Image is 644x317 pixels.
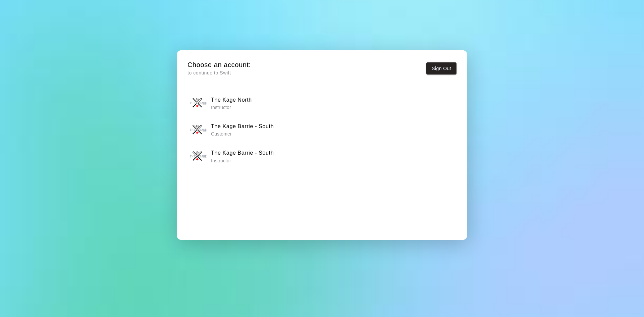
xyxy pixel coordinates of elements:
[187,146,457,167] button: The Kage Barrie - SouthThe Kage Barrie - South Instructor
[211,96,252,104] h6: The Kage North
[187,119,457,140] button: The Kage Barrie - SouthThe Kage Barrie - South Customer
[211,157,274,164] p: Instructor
[190,148,207,165] img: The Kage Barrie - South
[426,62,457,75] button: Sign Out
[211,130,274,137] p: Customer
[211,104,252,111] p: Instructor
[187,69,251,76] p: to continue to Swift
[190,95,207,111] img: The Kage North
[211,149,274,157] h6: The Kage Barrie - South
[190,121,207,138] img: The Kage Barrie - South
[211,122,274,131] h6: The Kage Barrie - South
[187,60,251,69] h5: Choose an account:
[187,93,457,114] button: The Kage NorthThe Kage North Instructor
